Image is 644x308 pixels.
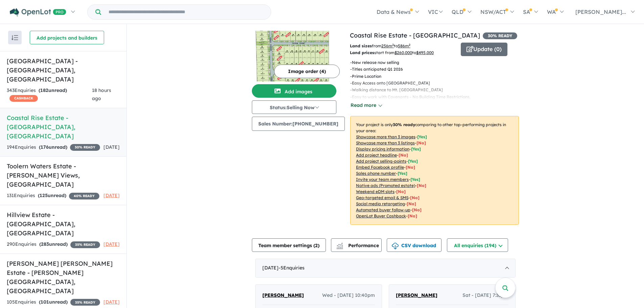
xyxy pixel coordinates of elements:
div: 343 Enquir ies [7,87,92,103]
p: - Walking distance to Mt. [GEOGRAPHIC_DATA] [350,87,476,93]
span: [ Yes ] [410,177,420,182]
u: Social media retargeting [356,201,405,206]
span: [ Yes ] [398,171,407,176]
span: [No] [410,195,420,200]
p: - Easy to work with Covenants - No Building Time Restrictions. [350,94,476,100]
span: 30 % READY [70,144,100,151]
button: Add projects and builders [30,31,104,44]
span: 30 % READY [483,32,517,39]
b: 30 % ready [393,122,415,127]
strong: ( unread) [38,192,66,198]
a: Coastal Rise Estate - Mount Duneed [252,31,336,81]
strong: ( unread) [39,144,67,150]
div: 105 Enquir ies [7,298,100,306]
p: - New release now selling [350,59,476,66]
span: 176 [41,144,49,150]
button: CSV download [387,238,442,252]
u: 256 m [381,43,394,48]
span: [DATE] [103,144,120,150]
span: [ Yes ] [417,134,427,139]
a: [PERSON_NAME] [396,291,437,300]
sup: 2 [392,43,394,47]
p: - Titles anticipated Q1 2026 [350,66,476,73]
strong: ( unread) [39,87,67,93]
span: [DATE] [103,299,120,305]
div: [DATE] [255,259,516,278]
div: 131 Enquir ies [7,192,99,200]
u: Weekend eDM slots [356,189,395,194]
span: [No] [412,207,422,212]
span: Wed - [DATE] 10:40pm [322,291,375,300]
span: [PERSON_NAME] [262,292,304,298]
h5: [PERSON_NAME] [PERSON_NAME] Estate - [PERSON_NAME][GEOGRAPHIC_DATA] , [GEOGRAPHIC_DATA] [7,259,120,295]
button: All enquiries (194) [447,238,508,252]
button: Team member settings (2) [252,238,326,252]
a: [PERSON_NAME] [262,291,304,300]
button: Update (0) [461,43,507,56]
span: [ No ] [399,152,408,158]
img: download icon [392,243,399,250]
span: [No] [396,189,406,194]
b: Land prices [350,50,374,55]
span: to [412,50,434,55]
span: 101 [41,299,49,305]
u: Add project headline [356,152,397,158]
a: Coastal Rise Estate - [GEOGRAPHIC_DATA] [350,31,480,39]
u: Native ads (Promoted estate) [356,183,415,188]
u: Embed Facebook profile [356,165,404,170]
u: Geo-targeted email & SMS [356,195,408,200]
span: 40 % READY [69,193,99,199]
span: 35 % READY [70,241,100,248]
div: 194 Enquir ies [7,143,100,151]
p: Your project is only comparing to other top-performing projects in your area: - - - - - - - - - -... [350,116,519,225]
u: OpenLot Buyer Cashback [356,213,406,218]
span: 2 [315,242,318,248]
img: sort.svg [11,35,18,40]
input: Try estate name, suburb, builder or developer [102,5,269,19]
strong: ( unread) [39,299,68,305]
span: [ Yes ] [411,146,421,151]
img: bar-chart.svg [336,245,343,249]
span: 283 [41,241,49,247]
span: [DATE] [103,192,120,198]
span: [No] [408,213,417,218]
sup: 2 [409,43,410,47]
h5: [GEOGRAPHIC_DATA] - [GEOGRAPHIC_DATA] , [GEOGRAPHIC_DATA] [7,56,120,84]
h5: Coastal Rise Estate - [GEOGRAPHIC_DATA] , [GEOGRAPHIC_DATA] [7,113,120,141]
button: Performance [331,238,382,252]
u: $ 495,000 [416,50,434,55]
img: line-chart.svg [337,243,343,246]
span: 35 % READY [70,299,100,306]
button: Image order (4) [274,65,340,78]
u: Add project selling-points [356,159,406,164]
span: Sat - [DATE] 7:31pm [462,291,508,300]
span: [ No ] [406,165,415,170]
p: from [350,43,456,49]
u: Showcase more than 3 images [356,134,415,139]
p: - Easy Access onto [GEOGRAPHIC_DATA] [350,80,476,87]
span: [No] [417,183,426,188]
u: Invite your team members [356,177,409,182]
span: [PERSON_NAME]... [575,8,626,15]
u: Sales phone number [356,171,396,176]
b: Land sizes [350,43,372,48]
h5: Hillview Estate - [GEOGRAPHIC_DATA] , [GEOGRAPHIC_DATA] [7,210,120,238]
u: Automated buyer follow-up [356,207,410,212]
u: Display pricing information [356,146,409,151]
u: Showcase more than 3 listings [356,140,415,145]
span: [ No ] [416,140,426,145]
u: $ 260,000 [395,50,412,55]
span: [PERSON_NAME] [396,292,437,298]
span: Performance [337,242,379,248]
strong: ( unread) [39,241,68,247]
span: - 5 Enquir ies [279,265,305,271]
img: Openlot PRO Logo White [10,8,66,17]
span: [No] [407,201,416,206]
button: Sales Number:[PHONE_NUMBER] [252,117,345,131]
span: [ Yes ] [408,159,418,164]
u: 586 m [398,43,410,48]
span: 18 hours ago [92,87,111,101]
h5: Toolern Waters Estate - [PERSON_NAME] Views , [GEOGRAPHIC_DATA] [7,162,120,189]
span: to [394,43,410,48]
span: 125 [40,192,48,198]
